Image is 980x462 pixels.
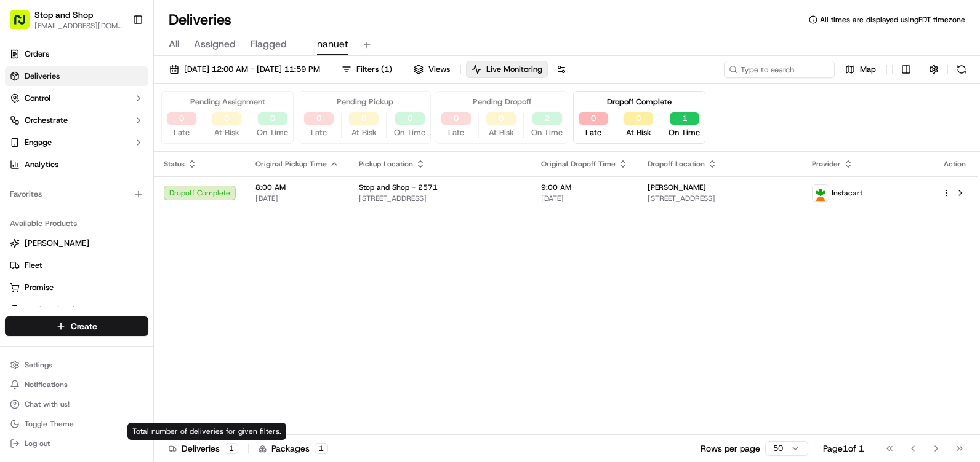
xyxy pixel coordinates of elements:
button: Promise [5,278,148,297]
div: Pending Pickup0Late0At Risk0On Time [299,91,431,144]
input: Got a question? Start typing here... [32,79,222,92]
span: Status [164,159,185,169]
span: At Risk [351,127,377,138]
span: Promise [25,282,54,293]
span: Assigned [194,37,236,52]
button: [DATE] 12:00 AM - [DATE] 11:59 PM [164,61,326,78]
span: Engage [25,137,52,148]
span: Map [860,64,876,75]
span: Fleet [25,260,42,271]
button: Filters(1) [336,61,398,78]
div: Total number of deliveries for given filters. [127,423,286,440]
span: Filters [356,64,392,75]
a: Deliveries [5,66,148,86]
button: 0 [441,112,471,125]
button: [EMAIL_ADDRESS][DOMAIN_NAME] [34,21,122,31]
span: nanuet [317,37,348,52]
button: Start new chat [209,121,224,136]
button: 0 [486,112,516,125]
span: Pylon [122,208,149,217]
span: Original Pickup Time [255,159,327,169]
span: Late [585,127,601,138]
a: Product Catalog [10,304,143,315]
button: 0 [212,112,241,125]
button: 0 [349,112,379,125]
button: 2 [532,112,562,125]
span: [DATE] [255,194,339,203]
button: Stop and Shop[EMAIL_ADDRESS][DOMAIN_NAME] [5,5,127,34]
a: 📗Knowledge Base [7,173,99,195]
div: Deliveries [169,442,238,455]
button: Orchestrate [5,111,148,130]
span: [STREET_ADDRESS] [359,194,521,203]
div: Pending Dropoff0Late0At Risk2On Time [436,91,568,144]
a: 💻API Documentation [99,173,203,195]
span: On Time [394,127,425,138]
span: Live Monitoring [486,64,542,75]
div: Available Products [5,214,148,233]
span: On Time [531,127,563,138]
button: 0 [395,112,425,125]
div: 1 [315,443,328,454]
div: Pending Assignment [190,96,265,108]
a: Promise [10,282,143,293]
img: 1736555255976-a54dd68f-1ca7-489b-9aae-adbdc363a1c4 [12,117,34,139]
img: Nash [12,12,37,37]
div: Favorites [5,184,148,204]
p: Welcome 👋 [12,49,224,69]
span: Provider [812,159,841,169]
button: Fleet [5,256,148,275]
div: We're available if you need us! [42,130,156,139]
span: API Documentation [116,178,198,190]
button: Stop and Shop [34,9,93,21]
span: All [169,37,179,52]
button: Log out [5,435,148,452]
span: Stop and Shop - 2571 [359,182,438,192]
div: 📗 [12,179,22,189]
span: 8:00 AM [255,182,339,192]
button: Map [840,61,882,78]
div: Page 1 of 1 [823,442,864,455]
span: Toggle Theme [25,419,74,429]
button: 0 [624,112,653,125]
div: Dropoff Complete [607,96,672,108]
button: 0 [167,112,196,125]
a: Fleet [10,260,143,271]
span: Late [448,127,464,138]
span: On Time [669,127,700,138]
div: Dropoff Complete0Late0At Risk1On Time [573,91,705,144]
div: Packages [259,442,328,455]
button: [PERSON_NAME] [5,233,148,253]
button: Product Catalog [5,300,148,319]
span: [PERSON_NAME] [648,182,706,192]
button: Settings [5,356,148,374]
button: Engage [5,133,148,152]
span: Product Catalog [25,304,84,315]
span: [PERSON_NAME] [25,238,89,249]
input: Type to search [724,61,835,78]
a: [PERSON_NAME] [10,238,143,249]
button: Notifications [5,376,148,393]
span: Dropoff Location [648,159,705,169]
span: Pickup Location [359,159,413,169]
div: Start new chat [42,117,202,130]
span: Late [311,127,327,138]
button: 0 [258,112,287,125]
span: [DATE] 12:00 AM - [DATE] 11:59 PM [184,64,320,75]
span: 9:00 AM [541,182,628,192]
div: Pending Assignment0Late0At Risk0On Time [161,91,294,144]
img: profile_instacart_ahold_partner.png [813,185,829,201]
span: Flagged [251,37,287,52]
span: Chat with us! [25,399,70,409]
a: Powered byPylon [87,208,149,217]
span: Original Dropoff Time [541,159,616,169]
div: Action [942,159,968,169]
span: Orders [25,49,49,60]
span: Orchestrate [25,115,68,126]
button: Control [5,88,148,108]
button: 1 [670,112,699,125]
a: Analytics [5,155,148,174]
span: At Risk [214,127,239,138]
